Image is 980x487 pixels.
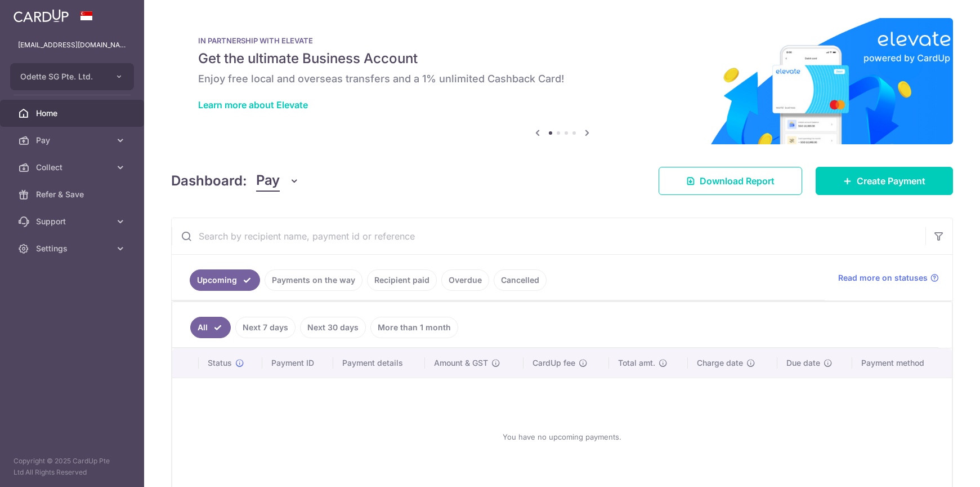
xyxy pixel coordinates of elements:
a: Next 30 days [300,317,366,338]
a: Download Report [659,167,802,195]
span: Pay [256,170,280,192]
img: CardUp [14,9,69,23]
span: Create Payment [857,174,925,188]
span: Home [36,108,110,119]
th: Payment ID [262,348,333,378]
a: Learn more about Elevate [198,99,308,110]
span: Settings [36,243,110,254]
div: You have no upcoming payments. [186,387,938,486]
p: IN PARTNERSHIP WITH ELEVATE [198,36,926,45]
h6: Enjoy free local and overseas transfers and a 1% unlimited Cashback Card! [198,72,926,86]
a: More than 1 month [370,317,458,338]
a: Upcoming [190,269,260,291]
button: Pay [256,170,299,192]
a: Payments on the way [265,269,363,291]
h5: Get the ultimate Business Account [198,50,926,68]
a: Next 7 days [235,317,296,338]
a: Read more on statuses [838,272,939,284]
th: Payment method [852,348,952,378]
a: Create Payment [816,167,953,195]
a: Recipient paid [367,269,437,291]
span: Odette SG Pte. Ltd. [20,71,104,82]
a: All [190,317,231,338]
input: Search by recipient name, payment id or reference [172,218,925,254]
span: Amount & GST [434,357,488,369]
span: Due date [786,357,820,369]
span: Collect [36,162,110,173]
span: Refer & Save [36,189,110,200]
span: Support [36,216,110,227]
a: Overdue [441,269,489,291]
img: Renovation banner [171,18,953,144]
a: Cancelled [494,269,547,291]
p: [EMAIL_ADDRESS][DOMAIN_NAME] [18,39,126,51]
span: Read more on statuses [838,272,928,284]
span: Download Report [700,174,775,188]
span: Status [208,357,232,369]
span: Total amt. [618,357,655,369]
span: Pay [36,135,110,146]
th: Payment details [333,348,425,378]
h4: Dashboard: [171,171,247,191]
span: Charge date [697,357,743,369]
button: Odette SG Pte. Ltd. [10,63,134,90]
span: CardUp fee [532,357,575,369]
